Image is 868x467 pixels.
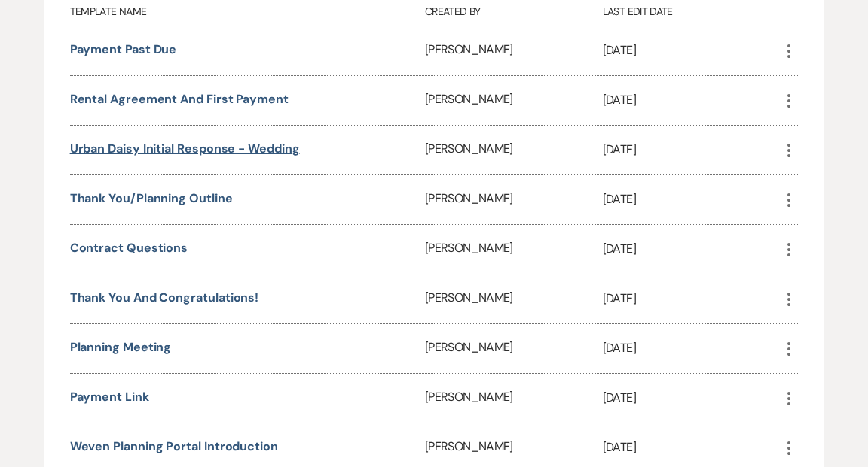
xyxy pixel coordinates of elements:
[425,374,603,423] div: [PERSON_NAME]
[70,141,300,156] a: Urban Daisy Initial Response - Wedding
[603,90,781,110] p: [DATE]
[603,239,781,259] p: [DATE]
[425,225,603,274] div: [PERSON_NAME]
[603,289,781,308] p: [DATE]
[70,240,188,256] a: Contract Questions
[603,438,781,457] p: [DATE]
[70,290,259,305] a: Thank you and Congratulations!
[70,339,172,355] a: Planning Meeting
[425,76,603,125] div: [PERSON_NAME]
[425,26,603,75] div: [PERSON_NAME]
[70,41,177,57] a: Payment Past Due
[603,41,781,60] p: [DATE]
[70,438,278,454] a: Weven Planning Portal Introduction
[70,91,289,107] a: Rental Agreement and First Payment
[70,190,233,206] a: Thank you/Planning outline
[603,388,781,408] p: [DATE]
[603,190,781,209] p: [DATE]
[425,324,603,373] div: [PERSON_NAME]
[425,126,603,174] div: [PERSON_NAME]
[70,389,149,405] a: Payment Link
[603,338,781,358] p: [DATE]
[425,175,603,224] div: [PERSON_NAME]
[603,140,781,159] p: [DATE]
[425,274,603,323] div: [PERSON_NAME]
